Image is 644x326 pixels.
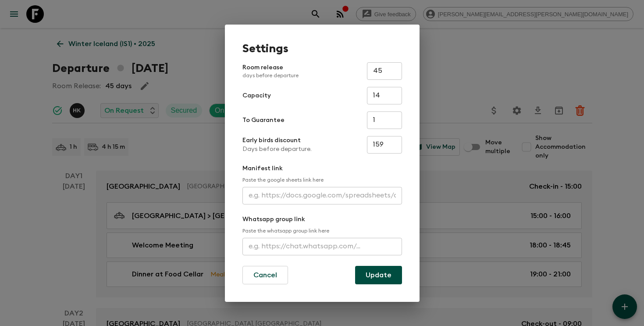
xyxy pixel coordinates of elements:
[242,187,402,204] input: e.g. https://docs.google.com/spreadsheets/d/1P7Zz9v8J0vXy1Q/edit#gid=0
[367,62,402,80] input: e.g. 30
[242,176,402,183] p: Paste the google sheets link here
[242,63,299,79] p: Room release
[242,91,271,100] p: Capacity
[242,116,285,125] p: To Guarantee
[242,136,312,145] p: Early birds discount
[242,145,312,154] p: Days before departure.
[367,136,402,154] input: e.g. 180
[242,215,402,224] p: Whatsapp group link
[367,111,402,129] input: e.g. 4
[242,72,299,79] p: days before departure
[242,227,402,234] p: Paste the whatsapp group link here
[367,87,402,104] input: e.g. 14
[242,266,288,284] button: Cancel
[242,42,402,55] h1: Settings
[242,164,402,173] p: Manifest link
[355,266,402,284] button: Update
[242,238,402,255] input: e.g. https://chat.whatsapp.com/...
